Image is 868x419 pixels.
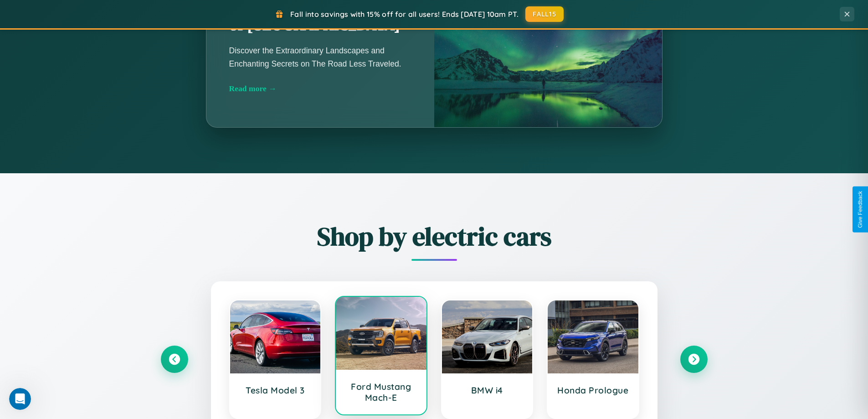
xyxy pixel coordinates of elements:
[229,44,411,70] p: Discover the Extraordinary Landscapes and Enchanting Secrets on The Road Less Traveled.
[345,381,417,403] h3: Ford Mustang Mach-E
[9,388,31,410] iframe: Intercom live chat
[239,385,312,396] h3: Tesla Model 3
[857,191,863,228] div: Give Feedback
[525,6,564,22] button: FALL15
[161,219,708,254] h2: Shop by electric cars
[557,385,629,396] h3: Honda Prologue
[290,10,519,19] span: Fall into savings with 15% off for all users! Ends [DATE] 10am PT.
[451,385,524,396] h3: BMW i4
[229,84,411,93] div: Read more →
